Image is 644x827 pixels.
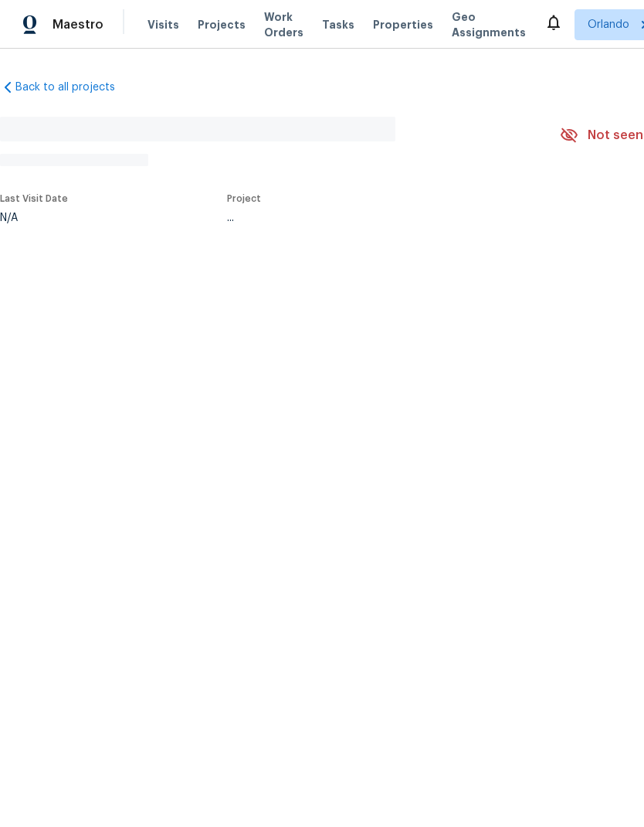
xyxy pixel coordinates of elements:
span: Projects [198,17,246,32]
span: Orlando [588,17,629,32]
span: Project [227,194,261,203]
span: Visits [147,17,179,32]
div: ... [227,213,524,223]
span: Properties [373,17,433,32]
span: Maestro [53,17,103,32]
span: Tasks [322,19,354,30]
span: Geo Assignments [452,9,526,40]
span: Work Orders [264,9,303,40]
